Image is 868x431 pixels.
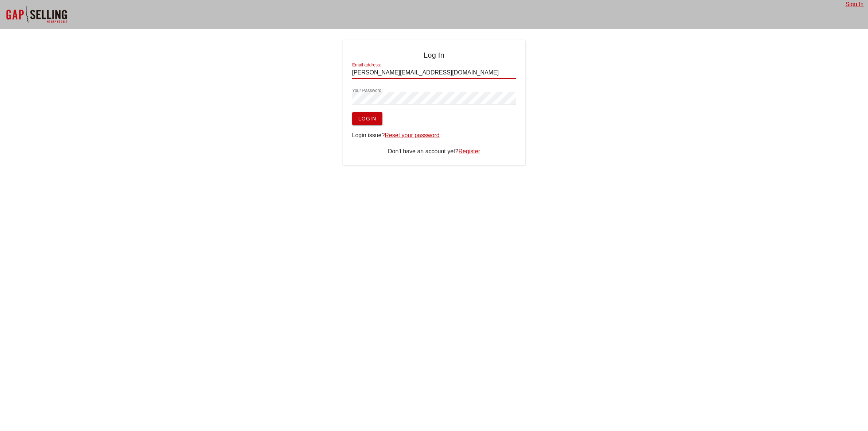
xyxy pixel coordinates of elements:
[352,88,383,93] label: Your Password:
[352,62,381,68] label: Email address:
[352,131,516,140] div: Login issue?
[352,147,516,156] div: Don't have an account yet?
[845,1,864,7] a: Sign In
[352,67,516,78] input: Enter email
[385,132,439,138] a: Reset your password
[458,148,480,154] a: Register
[358,116,377,122] span: Login
[352,49,516,61] h4: Log In
[352,112,382,125] button: Login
